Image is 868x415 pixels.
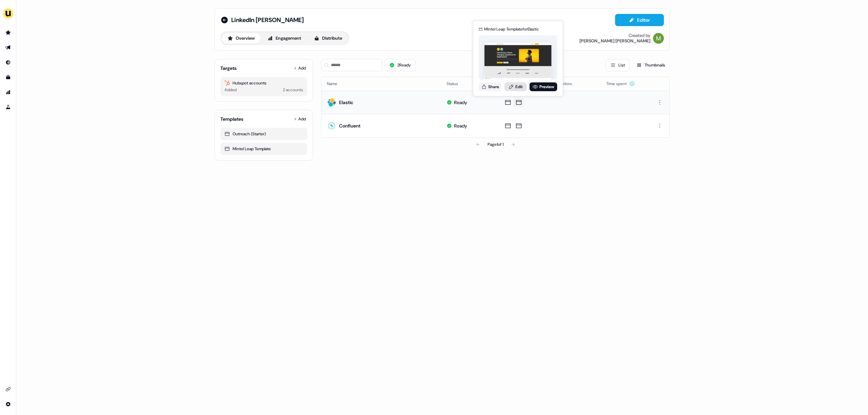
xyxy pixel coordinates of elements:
[447,78,466,90] button: Status
[3,57,14,68] a: Go to Inbound
[3,87,14,98] a: Go to attribution
[385,59,415,71] button: 2Ready
[220,116,243,122] div: Templates
[292,114,307,124] button: Add
[606,78,635,90] button: Time spent
[339,99,353,106] div: Elastic
[454,122,467,129] div: Ready
[615,14,664,26] button: Editor
[262,33,307,44] button: Engagement
[308,33,348,44] button: Distribute
[224,80,303,86] div: Hubspot accounts
[629,33,650,38] div: Created by
[224,131,303,137] div: Outreach (Starter)
[632,59,670,71] button: Thumbnails
[339,122,360,129] div: Confluent
[505,82,527,91] a: Edit
[327,78,346,90] button: Name
[3,102,14,113] a: Go to experiments
[530,82,557,91] a: Preview
[615,17,664,24] a: Editor
[606,59,629,71] button: List
[292,63,307,73] button: Add
[653,33,664,44] img: Mickael
[222,33,260,44] button: Overview
[454,99,467,106] div: Ready
[3,27,14,38] a: Go to prospects
[231,16,304,24] span: LinkedIn [PERSON_NAME]
[485,43,552,80] img: asset preview
[224,86,237,93] div: Added
[488,141,504,148] div: Page 1 of 1
[283,86,303,93] div: 2 accounts
[3,384,14,395] a: Go to integrations
[3,72,14,83] a: Go to templates
[479,82,502,91] button: Share
[220,65,237,72] div: Targets
[484,26,539,33] div: Mintel Leap Template for Elastic
[3,399,14,410] a: Go to integrations
[558,78,580,90] button: Visitors
[224,145,303,152] div: Mintel Leap Template
[579,38,650,44] div: [PERSON_NAME] [PERSON_NAME]
[3,42,14,53] a: Go to outbound experience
